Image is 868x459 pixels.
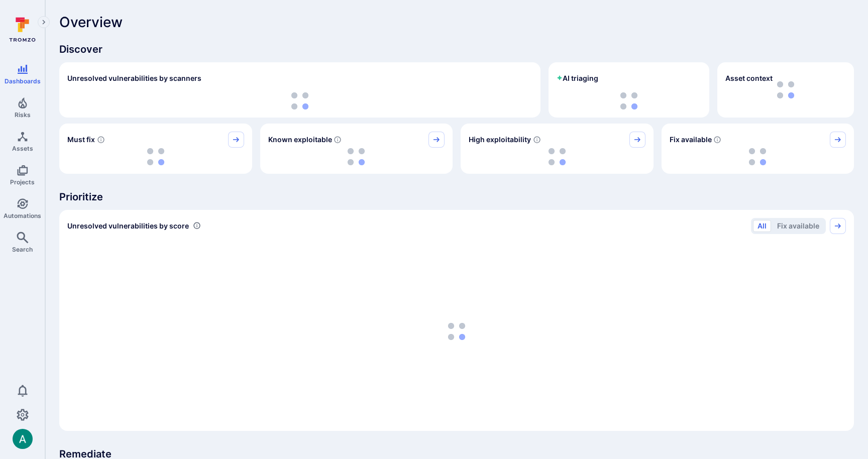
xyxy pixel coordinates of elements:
[10,178,35,186] span: Projects
[268,148,445,166] div: loading spinner
[620,92,637,109] img: Loading...
[334,136,342,144] svg: Confirmed exploitable by KEV
[4,212,41,219] span: Automations
[753,220,771,232] button: All
[749,148,766,165] img: Loading...
[193,220,201,231] div: Number of vulnerabilities in status 'Open' 'Triaged' and 'In process' grouped by score
[725,73,773,83] span: Asset context
[557,92,701,109] div: loading spinner
[533,136,541,144] svg: EPSS score ≥ 0.7
[147,148,164,165] img: Loading...
[670,148,846,166] div: loading spinner
[662,124,854,174] div: Fix available
[469,135,531,145] span: High exploitability
[38,16,50,28] button: Expand navigation menu
[59,14,123,30] span: Overview
[67,73,201,83] h2: Unresolved vulnerabilities by scanners
[348,148,365,165] img: Loading...
[12,145,33,152] span: Assets
[67,240,846,423] div: loading spinner
[713,136,721,144] svg: Vulnerabilities with fix available
[469,148,645,166] div: loading spinner
[13,429,33,449] img: ACg8ocLSa5mPYBaXNx3eFu_EmspyJX0laNWN7cXOFirfQ7srZveEpg=s96-c
[59,42,854,56] span: Discover
[461,124,654,174] div: High exploitability
[557,73,598,83] h2: AI triaging
[59,124,252,174] div: Must fix
[59,190,854,204] span: Prioritize
[67,221,189,231] span: Unresolved vulnerabilities by score
[40,18,47,27] i: Expand navigation menu
[15,111,31,119] span: Risks
[268,135,332,145] span: Known exploitable
[773,220,824,232] button: Fix available
[97,136,105,144] svg: Risk score >=40 , missed SLA
[291,92,308,109] img: Loading...
[260,124,453,174] div: Known exploitable
[67,135,95,145] span: Must fix
[670,135,712,145] span: Fix available
[549,148,566,165] img: Loading...
[67,148,244,166] div: loading spinner
[448,323,465,340] img: Loading...
[13,429,33,449] div: Arjan Dehar
[67,92,532,109] div: loading spinner
[5,77,41,85] span: Dashboards
[12,246,33,253] span: Search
